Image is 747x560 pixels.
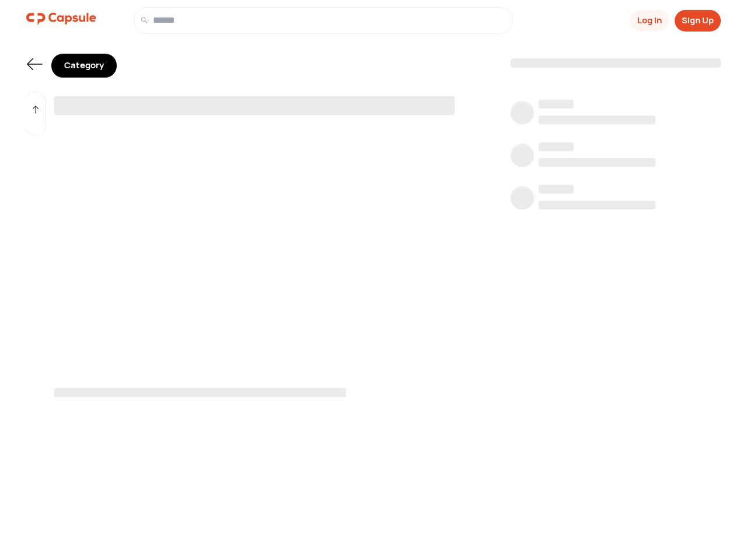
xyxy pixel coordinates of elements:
span: ‌ [54,388,346,397]
a: logo [26,7,96,34]
span: ‌ [539,158,655,167]
span: ‌ [511,103,534,127]
button: Log In [630,10,669,32]
div: Category [51,54,117,78]
span: ‌ [54,96,455,115]
button: Sign Up [675,10,721,32]
span: ‌ [539,116,655,124]
span: ‌ [539,185,574,194]
img: logo [26,7,96,30]
span: ‌ [511,58,721,68]
span: ‌ [539,201,655,209]
span: ‌ [539,142,574,151]
span: ‌ [511,146,534,169]
span: ‌ [539,100,574,108]
span: ‌ [511,188,534,212]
